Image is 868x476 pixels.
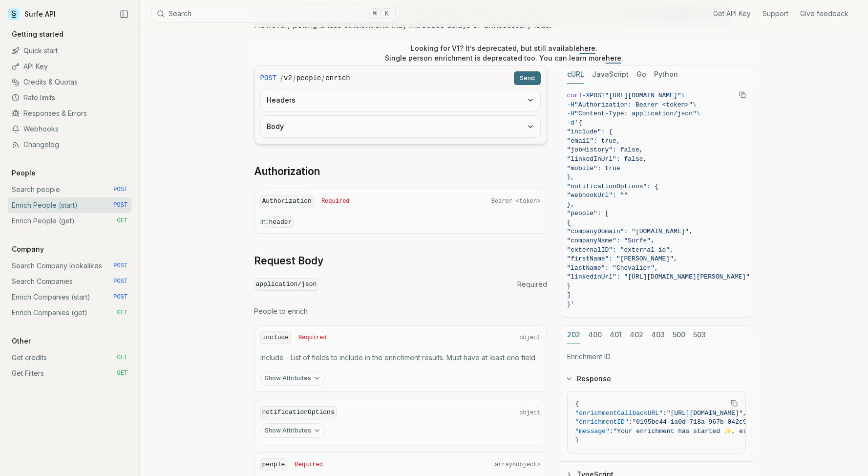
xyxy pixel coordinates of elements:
span: "email": true, [567,137,620,145]
span: -H [567,110,575,117]
span: : [663,410,667,417]
span: POST [113,262,127,270]
code: notificationOptions [260,406,337,419]
span: "webhookUrl": "" [567,192,628,199]
button: Go [636,65,646,84]
button: 500 [673,326,685,344]
span: : [610,428,614,435]
span: -X [582,92,590,99]
a: Get Filters GET [8,366,131,381]
span: POST [590,92,605,99]
span: "jobHistory": false, [567,146,643,153]
span: -H [567,101,575,108]
span: / [293,73,296,83]
span: "mobile": true [567,165,620,172]
span: POST [260,73,277,83]
a: Credits & Quotas [8,74,131,90]
button: Headers [261,89,540,111]
a: Search Companies POST [8,274,131,289]
span: "Content-Type: application/json" [574,110,697,117]
code: people [260,458,287,472]
span: "lastName": "Chevalier", [567,264,658,272]
a: Enrich People (get) GET [8,213,131,229]
span: "companyDomain": "[DOMAIN_NAME]", [567,228,693,235]
code: enrich [325,73,350,83]
button: Copy Text [727,396,741,411]
span: object [519,334,540,342]
a: Request Body [254,254,323,268]
kbd: K [381,8,392,19]
p: Getting started [8,29,67,39]
span: "enrichmentCallbackURL" [575,410,663,417]
span: POST [113,186,127,194]
span: POST [113,278,127,285]
span: GET [117,309,127,317]
a: Enrich People (start) POST [8,197,131,213]
p: People [8,168,40,178]
span: "Authorization: Bearer <token>" [574,101,693,108]
a: Authorization [254,165,320,178]
a: Changelog [8,137,131,152]
p: In: [260,216,541,227]
button: Python [654,65,678,84]
code: people [296,73,321,83]
code: Authorization [260,195,314,208]
span: GET [117,354,127,362]
button: Show Attributes [260,371,325,386]
span: "linkedinUrl": "[URL][DOMAIN_NAME][PERSON_NAME]" [567,273,750,281]
span: "notificationOptions": { [567,183,658,190]
a: Responses & Errors [8,106,131,121]
a: Surfe API [8,7,56,22]
p: Looking for V1? It’s deprecated, but still available . Single person enrichment is deprecated too... [385,43,623,63]
span: : [629,418,633,426]
p: Enrichment ID [567,352,746,362]
p: Company [8,244,48,254]
button: Show Attributes [260,423,325,438]
span: }' [567,301,575,308]
span: { [575,400,579,408]
a: Enrich Companies (start) POST [8,289,131,305]
button: 400 [588,326,602,344]
span: "linkedInUrl": false, [567,155,647,163]
span: Required [298,334,327,342]
span: Required [295,461,323,469]
span: "[URL][DOMAIN_NAME]" [605,92,681,99]
span: "companyName": "Surfe", [567,237,655,244]
a: Quick start [8,43,131,59]
span: / [322,73,324,83]
code: header [267,216,294,228]
span: ] [567,291,571,299]
button: 402 [630,326,643,344]
span: Required [321,197,350,205]
span: "0195be44-1a0d-718a-967b-042c9d17ffd7" [633,418,777,426]
span: GET [117,217,127,225]
a: Support [762,9,788,19]
button: Search⌘K [151,5,396,22]
span: "firstName": "[PERSON_NAME]", [567,255,677,262]
a: Enrich Companies (get) GET [8,305,131,321]
button: Send [514,71,541,85]
span: "people": [ [567,210,609,217]
a: here [606,54,621,62]
a: Search people POST [8,182,131,197]
span: "externalID": "external-id", [567,246,674,254]
a: Give feedback [800,9,848,19]
span: \ [693,101,697,108]
span: , [743,410,747,417]
button: 503 [693,326,706,344]
span: Bearer <token> [491,197,541,205]
span: } [567,282,571,290]
button: 401 [610,326,622,344]
button: Copy Text [735,87,750,102]
span: -d [567,119,575,127]
a: here [580,44,595,52]
span: }, [567,201,575,208]
kbd: ⌘ [369,8,380,19]
span: "message" [575,428,610,435]
p: Include - List of fields to include in the enrichment results. Must have at least one field. [260,353,541,363]
span: "include": { [567,128,613,135]
span: object [519,409,540,417]
span: POST [113,201,127,209]
span: "[URL][DOMAIN_NAME]" [667,410,743,417]
span: } [575,436,579,444]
